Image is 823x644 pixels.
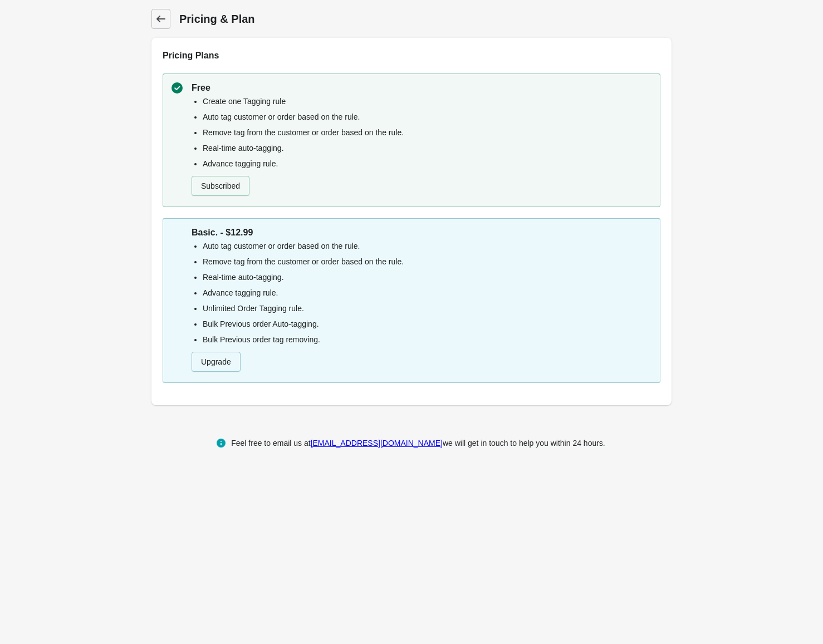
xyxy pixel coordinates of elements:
li: Auto tag customer or order based on the rule. [203,111,651,122]
p: Free [192,81,651,95]
h1: Pricing & Plan [179,11,672,27]
li: Bulk Previous order Auto-tagging. [203,318,651,330]
p: Basic. - $12.99 [192,226,651,239]
h2: Pricing Plans [163,49,660,62]
a: [EMAIL_ADDRESS][DOMAIN_NAME] [311,439,443,448]
li: Bulk Previous order tag removing. [203,334,651,345]
li: Create one Tagging rule [203,96,651,107]
li: Remove tag from the customer or order based on the rule. [203,256,651,267]
li: Unlimited Order Tagging rule. [203,303,651,314]
li: Auto tag customer or order based on the rule. [203,240,651,252]
li: Advance tagging rule. [203,287,651,298]
button: Upgrade [192,352,241,372]
li: Real-time auto-tagging. [203,142,651,154]
div: Feel free to email us at we will get in touch to help you within 24 hours. [231,436,605,450]
li: Real-time auto-tagging. [203,272,651,283]
button: Subscribed [192,176,249,196]
li: Advance tagging rule. [203,158,651,169]
li: Remove tag from the customer or order based on the rule. [203,127,651,138]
